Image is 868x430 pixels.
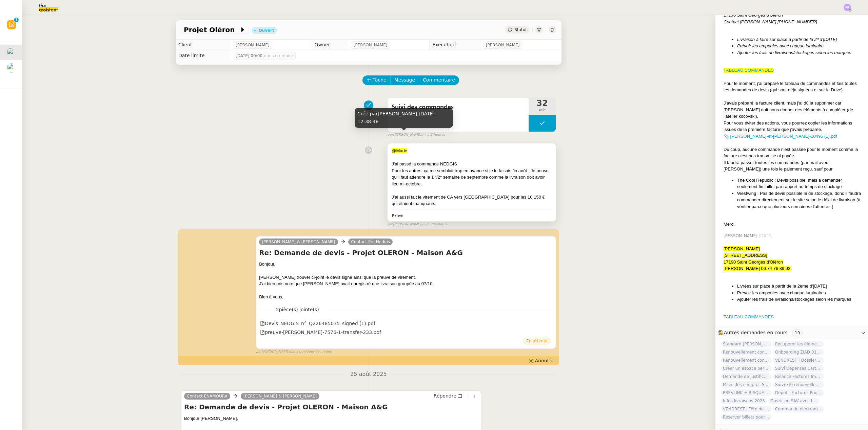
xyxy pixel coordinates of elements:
span: [PERSON_NAME] 06 74 76 89 93 [724,266,790,271]
nz-tag: 19 [792,330,803,336]
div: Il faudra passer toutes les commandes (par mail avec [PERSON_NAME]) une fois le paiement reçu, sa... [724,159,863,173]
span: 🕵️ [718,330,805,335]
div: J'ai bien pris note que [PERSON_NAME] avait enregistré une livraison groupée au 07/10. [259,280,553,287]
td: Exécutant [430,40,480,50]
span: Créer un espace personnel sur SYLAé [721,365,772,372]
span: [DATE] [759,233,774,239]
span: Tâche [373,76,387,84]
span: Suivre le renouvellement produit Trimble [773,381,824,388]
button: Commentaire [419,75,459,85]
a: TABLEAU COMMANDES [724,314,774,319]
span: [PERSON_NAME] [724,233,759,239]
a: Contact Pro Nedgis [348,239,393,245]
div: Ouvert [258,28,274,32]
button: Tâche [362,75,391,85]
div: Devis_NEDGIS_n°_Q226485035_signed (1).pdf [260,320,375,327]
span: PREVLINK + RISQUES PROFESSIONNELS [721,389,772,396]
a: 📎 [PERSON_NAME]-et-[PERSON_NAME]-10495 (1).pdf [724,134,837,139]
span: 2 [271,306,324,314]
li: Prévoir les ampoules avec chaque luminaires [737,290,863,296]
span: Statut [514,27,527,32]
span: VENDREST | Dossiers Drive - SCI Gabrielle [773,357,824,364]
p: 1 [15,18,18,24]
div: J'ai passé la commande NEDGIS [392,161,552,167]
span: Récupérer les éléments sociaux - [DATE] [773,341,824,347]
span: Renouvellement contrat [PERSON_NAME] [721,357,772,364]
span: Onboarding ZIAD 01/09 [773,349,824,356]
span: Commande électroménagers Boulanger - PROJET OLERON [773,406,824,412]
span: Message [394,76,415,84]
div: J'ai aussi fait le virement de CA vers [GEOGRAPHIC_DATA] pour les 10 150 € qui étaient manquants. [392,194,552,207]
div: Du coup, aucune commande n'est passée pour le moment comme la facture n'est pas transmise ni payée. [724,146,863,159]
span: dans quelques secondes [290,349,332,355]
span: Renouvellement contrat Opale STOCCO [721,349,772,356]
span: 32 [529,99,556,107]
span: il y a une heure [421,222,448,227]
li: Ajouter les frais de livraisons/stockages selon les marques [737,296,863,303]
span: Autres demandes en cours [724,330,788,335]
div: Pour les autres, ça me semblait trop en avance si je le faisais fin août . Je pense qu'il faut at... [392,167,552,187]
li: The Cool Republic : Devis possible, mais à demander seulement fin juillet par rapport au temps de... [737,177,863,190]
li: Livrées sur place à partir de la 2ème d'[DATE] [737,283,863,290]
button: Répondre [431,392,465,400]
small: [PERSON_NAME] [256,349,332,355]
button: Message [390,75,419,85]
span: [DATE] 00:00 [236,52,293,59]
div: Pour le moment, j'ai préparé le tableau de commandes et fais toutes les demandes de devis (qui so... [724,80,863,93]
span: Relance Factures Impayées - [DATE] [773,373,824,380]
span: par [387,132,393,138]
button: Annuler [526,357,556,364]
a: TABLEAU COMMANDES [724,68,774,73]
span: 25 août 2025 [345,370,392,379]
li: Westwing : Pas de devis possible ni de stockage, donc il faudra commander directement sur le site... [737,190,863,210]
td: Owner [312,40,348,50]
span: Standard [PERSON_NAME] [721,341,772,347]
span: Annuler [535,357,553,364]
div: J'avais préparé la facture client, mais j'ai dû la supprimer car [PERSON_NAME] doit nous donner d... [724,100,863,120]
span: [PERSON_NAME] [486,42,520,48]
span: [PERSON_NAME] [724,246,760,251]
span: Miles des comptes Skywards et Flying Blue [721,381,772,388]
span: Demande de justificatifs Pennylane - [DATE] [721,373,772,380]
span: [PERSON_NAME] [354,42,388,48]
span: VENDREST | Tête de lit et housse LA REDOUTE [721,406,772,412]
td: Date limite [176,50,230,61]
span: par [387,222,393,227]
span: @Marie [392,148,407,153]
span: Infos livraisons 2025 [721,398,767,404]
img: users%2FfjlNmCTkLiVoA3HQjY3GA5JXGxb2%2Favatar%2Fstarofservice_97480retdsc0392.png [7,48,16,57]
td: Client [176,40,230,50]
span: Répondre [434,392,456,399]
div: Pour vous éviter des actions, vous pourrez copier les informations issues de la première facture ... [724,120,863,133]
h4: Re: Demande de devis - Projet OLERON - Maison A&G [184,402,478,412]
a: [PERSON_NAME] & [PERSON_NAME] [241,393,319,399]
img: svg [844,4,851,11]
small: [PERSON_NAME] [387,132,445,138]
span: [PERSON_NAME] [236,42,270,48]
span: En attente [526,339,548,343]
span: Ouvrir un SAV avec IKEA [768,398,819,404]
div: preuve-[PERSON_NAME]-7576-1-transfer-233.pdf [260,329,381,336]
span: Réserver billets pour [GEOGRAPHIC_DATA] [721,414,772,421]
b: Privé [392,213,402,218]
span: pièce(s) jointe(s) [279,307,319,312]
span: (dans un mois) [262,53,293,58]
nz-badge-sup: 1 [14,18,19,22]
span: min [529,107,556,113]
span: [STREET_ADDRESS] [724,253,767,258]
span: Projet Oléron [184,26,239,33]
em: Ajouter les frais de livraisons/stockages selon les marques [737,50,851,55]
span: Commentaire [423,76,455,84]
em: Livraison à faire sur place à partir de la 2ᵉ d'[DATE] [737,37,837,42]
span: Suivi des commandes [392,102,525,112]
span: 17190 Saint Georges d'Oléron [724,259,783,265]
span: par [256,349,262,355]
em: 17190 Saint Georges d'Oléron [724,13,783,18]
a: Contact ENAMOURA [184,393,230,399]
div: [PERSON_NAME] trouver ci-joint le devis signé ainsi que la preuve de virement. [259,274,553,281]
em: Contact [PERSON_NAME] [PHONE_NUMBER] [724,19,817,24]
small: [PERSON_NAME] [387,222,448,227]
div: 🕵️Autres demandes en cours 19 [715,326,868,339]
div: Bonjour, [259,261,553,268]
div: Merci, [724,221,863,228]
